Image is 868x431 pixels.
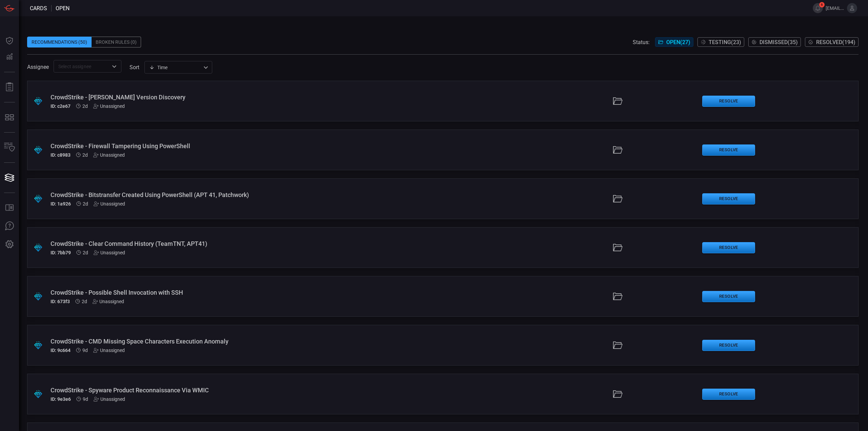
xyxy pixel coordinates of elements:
button: Rule Catalog [1,200,18,216]
span: Aug 24, 2025 12:29 AM [83,201,88,207]
label: sort [130,64,139,71]
span: Aug 17, 2025 2:18 AM [82,348,88,353]
span: Cards [30,5,47,12]
div: Unassigned [93,348,125,353]
span: Aug 24, 2025 12:29 AM [82,103,88,109]
h5: ID: 9c664 [51,348,71,353]
span: open [56,5,70,12]
button: Testing(23) [697,37,744,47]
button: 6 [813,3,823,13]
div: Unassigned [93,152,125,158]
button: Resolve [702,242,755,253]
div: CrowdStrike - Bitstransfer Created Using PowerShell (APT 41, Patchwork) [51,191,374,198]
span: Open ( 27 ) [666,39,690,45]
button: Preferences [1,236,18,253]
span: 6 [819,2,825,7]
h5: ID: 7bb79 [51,250,71,255]
div: Unassigned [94,250,125,255]
h5: ID: 1a926 [51,201,71,207]
div: CrowdStrike - Firewall Tampering Using PowerShell [51,142,374,150]
div: Broken Rules (0) [92,37,141,47]
h5: ID: 9e3e6 [51,396,71,402]
div: CrowdStrike - Possible Shell Invocation with SSH [51,289,374,296]
span: Assignee [27,64,49,70]
span: Status: [633,39,650,45]
button: Resolve [702,340,755,351]
button: MITRE - Detection Posture [1,109,18,125]
div: Unassigned [93,103,125,109]
div: Unassigned [93,299,124,304]
button: Detections [1,49,18,65]
div: Time [149,64,201,71]
h5: ID: 673f3 [51,299,70,304]
button: Dismissed(35) [748,37,801,47]
span: Aug 24, 2025 12:29 AM [82,152,88,158]
span: Resolved ( 194 ) [816,39,855,45]
button: Resolved(194) [805,37,859,47]
h5: ID: c2e67 [51,103,71,109]
div: CrowdStrike - CMD Missing Space Characters Execution Anomaly [51,338,374,345]
div: CrowdStrike - Clear Command History (TeamTNT, APT41) [51,240,374,247]
button: Resolve [702,389,755,400]
div: CrowdStrike - Spyware Product Reconnaissance Via WMIC [51,387,374,394]
span: Dismissed ( 35 ) [759,39,798,45]
button: Resolve [702,291,755,302]
input: Select assignee [56,62,108,71]
button: Open [110,62,119,71]
button: Resolve [702,96,755,107]
button: Inventory [1,139,18,156]
button: Resolve [702,193,755,204]
span: [EMAIL_ADDRESS][DOMAIN_NAME] [826,5,844,11]
button: Ask Us A Question [1,218,18,234]
span: Aug 24, 2025 12:28 AM [82,299,87,304]
span: Aug 24, 2025 12:28 AM [83,250,88,255]
span: Testing ( 23 ) [709,39,741,45]
button: Open(27) [655,37,693,47]
button: Reports [1,79,18,95]
div: CrowdStrike - PAM Version Discovery [51,94,374,101]
button: Dashboard [1,33,18,49]
h5: ID: c8983 [51,152,71,158]
div: Unassigned [94,201,125,207]
span: Aug 17, 2025 2:16 AM [83,396,88,402]
button: Resolve [702,144,755,156]
button: Cards [1,170,18,186]
div: Unassigned [94,396,125,402]
div: Recommendations (50) [27,37,92,47]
